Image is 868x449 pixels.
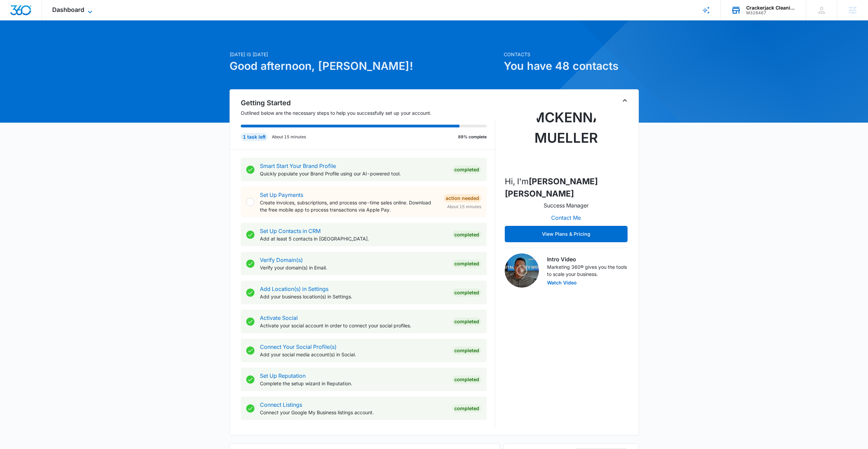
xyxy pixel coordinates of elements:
[260,372,306,379] a: Set Up Reputation
[260,191,303,198] a: Set Up Payments
[260,343,337,350] a: Connect Your Social Profile(s)
[260,409,447,416] p: Connect your Google My Business listings account.
[260,314,298,321] a: Activate Social
[746,11,796,15] div: account id
[260,322,447,329] p: Activate your social account in order to connect your social profiles.
[260,170,447,177] p: Quickly populate your Brand Profile using our AI-powered tool.
[260,285,328,292] a: Add Location(s) in Settings
[505,226,628,242] button: View Plans & Pricing
[260,162,336,169] a: Smart Start Your Brand Profile
[260,235,447,242] p: Add at least 5 contacts in [GEOGRAPHIC_DATA].
[544,201,589,210] p: Success Manager
[621,96,629,105] button: Toggle Collapse
[260,380,447,387] p: Complete the setup wizard in Reputation.
[504,51,639,58] p: Contacts
[241,98,495,108] h2: Getting Started
[260,228,321,234] a: Set Up Contacts in CRM
[532,102,600,170] img: McKenna Mueller
[746,5,796,11] div: account name
[452,260,481,268] div: Completed
[452,375,481,384] div: Completed
[260,199,438,213] p: Create invoices, subscriptions, and process one-time sales online. Download the free mobile app t...
[241,133,268,141] div: 1 task left
[452,231,481,239] div: Completed
[458,134,487,140] p: 89% complete
[260,351,447,358] p: Add your social media account(s) in Social.
[260,401,302,408] a: Connect Listings
[447,204,481,210] span: About 15 minutes
[547,263,628,278] p: Marketing 360® gives you the tools to scale your business.
[260,264,447,271] p: Verify your domain(s) in Email.
[544,210,588,226] button: Contact Me
[547,255,628,263] h3: Intro Video
[452,318,481,326] div: Completed
[52,6,84,13] span: Dashboard
[260,257,303,263] a: Verify Domain(s)
[452,346,481,355] div: Completed
[230,58,500,74] h1: Good afternoon, [PERSON_NAME]!
[272,134,306,140] p: About 15 minutes
[444,194,481,202] div: Action Needed
[504,58,639,74] h1: You have 48 contacts
[505,176,598,199] strong: [PERSON_NAME] [PERSON_NAME]
[452,404,481,413] div: Completed
[505,175,628,200] p: Hi, I'm
[260,293,447,300] p: Add your business location(s) in Settings.
[452,289,481,297] div: Completed
[547,280,577,285] button: Watch Video
[241,109,495,117] p: Outlined below are the necessary steps to help you successfully set up your account.
[505,253,539,288] img: Intro Video
[230,51,500,58] p: [DATE] is [DATE]
[452,166,481,174] div: Completed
